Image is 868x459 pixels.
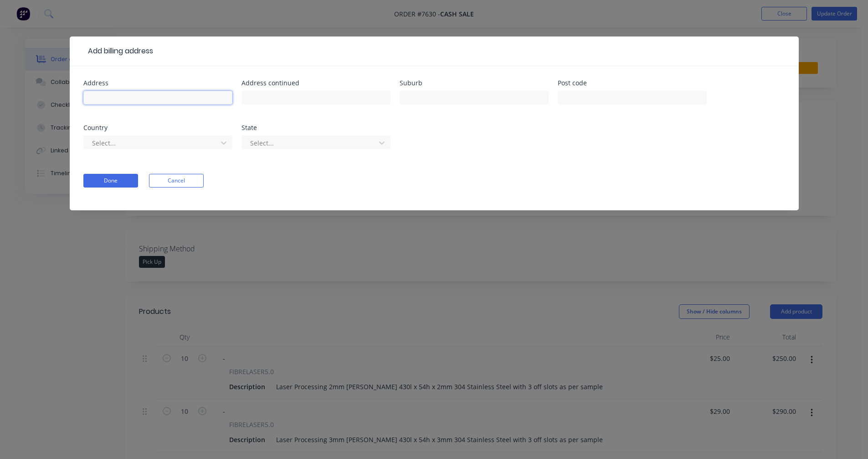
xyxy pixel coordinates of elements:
[83,174,138,188] button: Done
[83,125,232,131] div: Country
[558,80,707,86] div: Post code
[83,80,232,86] div: Address
[149,174,204,188] button: Cancel
[241,80,390,86] div: Address continued
[83,46,153,57] div: Add billing address
[400,80,549,86] div: Suburb
[241,125,390,131] div: State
